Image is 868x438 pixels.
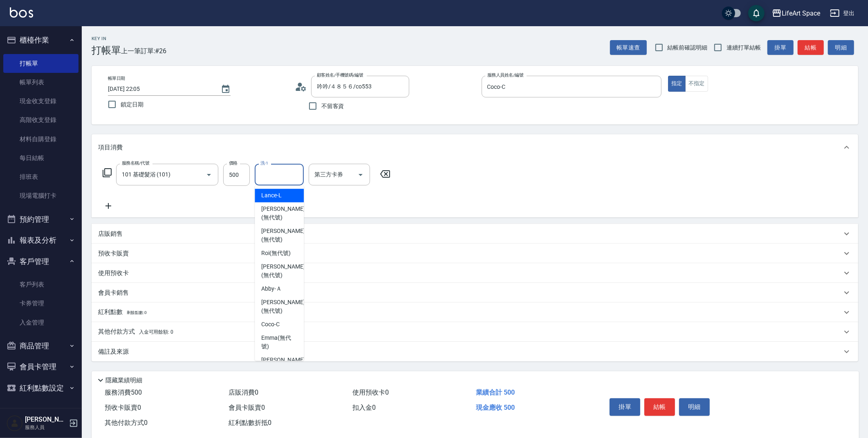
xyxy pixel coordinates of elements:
[25,415,67,424] h5: [PERSON_NAME]
[727,43,761,52] span: 連續打單結帳
[261,284,282,293] span: Abby -Ａ
[105,419,148,427] span: 其他付款方式 0
[3,230,79,251] button: 報表及分析
[352,388,389,396] span: 使用預收卡 0
[98,308,147,317] p: 紅利點數
[98,249,129,258] p: 預收卡販賣
[92,342,858,361] div: 備註及來源
[3,275,79,294] a: 客戶列表
[105,388,142,396] span: 服務消費 500
[105,404,141,411] span: 預收卡販賣 0
[668,43,708,52] span: 結帳前確認明細
[122,160,149,166] label: 服務名稱/代號
[98,230,123,238] p: 店販銷售
[260,160,268,166] label: 洗-1
[321,102,344,111] span: 不留客資
[229,419,271,427] span: 紅利點數折抵 0
[98,269,129,278] p: 使用預收卡
[121,46,167,56] span: 上一筆訂單:#26
[10,7,33,18] img: Logo
[202,168,215,181] button: Open
[3,186,79,205] a: 現場電腦打卡
[3,92,79,111] a: 現金收支登錄
[261,320,280,329] span: Coco -C
[3,356,79,377] button: 會員卡管理
[105,376,142,385] p: 隱藏業績明細
[92,322,858,342] div: 其他付款方式入金可用餘額: 0
[92,36,121,41] h2: Key In
[828,40,854,55] button: 明細
[261,227,305,244] span: [PERSON_NAME] (無代號)
[229,388,258,396] span: 店販消費 0
[261,205,305,222] span: [PERSON_NAME] (無代號)
[487,72,523,78] label: 服務人員姓名/編號
[92,244,858,263] div: 預收卡販賣
[644,398,675,415] button: 結帳
[782,8,820,18] div: LifeArt Space
[476,404,515,411] span: 現金應收 500
[92,303,858,322] div: 紅利點數剩餘點數: 0
[25,424,67,431] p: 服務人員
[3,130,79,149] a: 材料自購登錄
[216,79,236,99] button: Choose date, selected date is 2025-09-11
[92,224,858,244] div: 店販銷售
[3,29,79,51] button: 櫃檯作業
[354,168,367,181] button: Open
[798,40,824,55] button: 結帳
[3,313,79,332] a: 入金管理
[476,388,515,396] span: 業績合計 500
[108,75,125,81] label: 帳單日期
[827,6,858,21] button: 登出
[98,348,129,356] p: 備註及來源
[92,263,858,283] div: 使用預收卡
[3,167,79,186] a: 排班表
[98,143,123,152] p: 項目消費
[92,134,858,160] div: 項目消費
[229,160,238,166] label: 價格
[769,5,823,22] button: LifeArt Space
[127,310,147,315] span: 剩餘點數: 0
[610,398,640,415] button: 掛單
[3,251,79,272] button: 客戶管理
[3,335,79,357] button: 商品管理
[261,249,291,257] span: Roi (無代號)
[98,289,129,297] p: 會員卡銷售
[261,356,305,373] span: [PERSON_NAME] (無代號)
[317,72,363,78] label: 顧客姓名/手機號碼/編號
[3,149,79,167] a: 每日結帳
[261,262,305,280] span: [PERSON_NAME] (無代號)
[767,40,794,55] button: 掛單
[679,398,710,415] button: 明細
[685,76,708,92] button: 不指定
[229,404,265,411] span: 會員卡販賣 0
[352,404,376,411] span: 扣入金 0
[3,294,79,313] a: 卡券管理
[98,327,173,336] p: 其他付款方式
[3,377,79,399] button: 紅利點數設定
[92,45,121,56] h3: 打帳單
[92,283,858,303] div: 會員卡銷售
[121,100,144,109] span: 鎖定日期
[108,82,213,96] input: YYYY/MM/DD hh:mm
[748,5,765,21] button: save
[261,191,282,200] span: Lance -L
[3,54,79,73] a: 打帳單
[610,40,647,55] button: 帳單速查
[139,329,174,335] span: 入金可用餘額: 0
[261,334,297,351] span: Emma (無代號)
[3,73,79,92] a: 帳單列表
[261,298,305,315] span: [PERSON_NAME] (無代號)
[3,209,79,230] button: 預約管理
[3,111,79,129] a: 高階收支登錄
[668,76,686,92] button: 指定
[7,415,23,431] img: Person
